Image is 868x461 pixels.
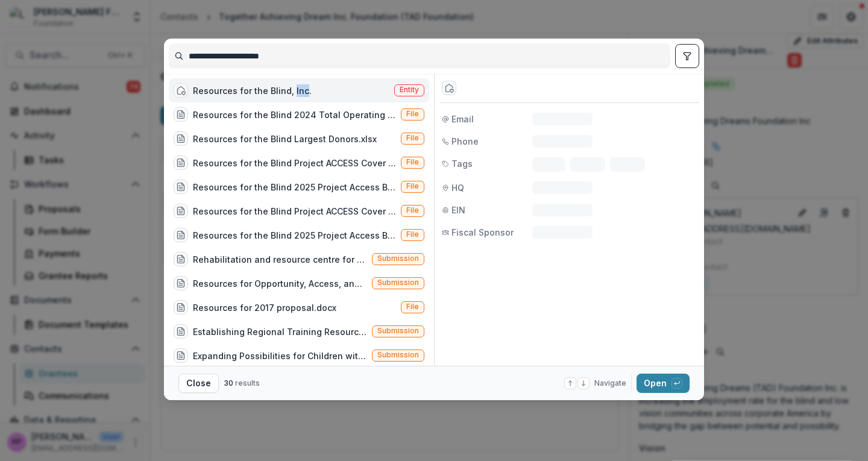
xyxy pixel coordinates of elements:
[406,303,419,311] span: File
[406,110,419,118] span: File
[193,253,367,266] div: Rehabilitation and resource centre for the Blind - 88131077
[193,301,336,314] div: Resources for 2017 proposal.docx
[377,327,419,335] span: Submission
[377,351,419,359] span: Submission
[451,135,479,148] span: Phone
[178,374,219,393] button: Close
[193,133,377,145] div: Resources for the Blind Largest Donors.xlsx
[451,226,514,239] span: Fiscal Sponsor
[451,204,465,216] span: EIN
[193,84,312,97] div: Resources for the Blind, Inc.
[451,113,474,125] span: Email
[224,378,233,387] span: 30
[193,350,367,362] div: Expanding Possibilities for Children with Vision Impairment: [PERSON_NAME] Resource Center in [GE...
[594,378,626,389] span: Navigate
[451,157,473,170] span: Tags
[193,108,396,121] div: Resources for the Blind 2024 Total Operating Budget.xlsx
[400,86,419,94] span: Entity
[235,378,260,387] span: results
[193,325,367,338] div: Establishing Regional Training Resource Centre for Allied Ophthalmic Paramedics (AOPs) - 89042867...
[193,181,396,193] div: Resources for the Blind 2025 Project Access Budget.xlsx
[451,181,464,194] span: HQ
[675,44,699,68] button: toggle filters
[406,158,419,166] span: File
[406,182,419,190] span: File
[406,206,419,215] span: File
[406,134,419,142] span: File
[193,205,396,218] div: Resources for the Blind Project ACCESS Cover Letter.pdf
[193,157,396,169] div: Resources for the Blind Project ACCESS Cover Letter.pdf
[377,278,419,287] span: Submission
[637,374,690,393] button: Open
[193,277,367,290] div: Resources for Opportunity, Access, and Resilience Fund (ROAR Fund)
[406,230,419,239] span: File
[377,254,419,263] span: Submission
[193,229,396,242] div: Resources for the Blind 2025 Project Access Budget.xlsx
